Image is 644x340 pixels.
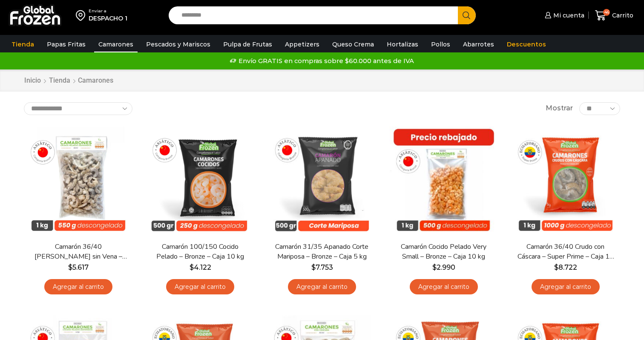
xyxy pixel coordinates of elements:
span: Carrito [610,11,633,20]
a: Appetizers [281,36,324,52]
span: $ [311,263,316,271]
a: Mi cuenta [543,7,584,24]
a: Abarrotes [459,36,498,52]
a: Agregar al carrito: “Camarón 100/150 Cocido Pelado - Bronze - Caja 10 kg” [166,279,234,295]
bdi: 4.122 [190,263,211,271]
a: Inicio [24,76,41,86]
a: Pulpa de Frutas [219,36,276,52]
span: $ [432,263,437,271]
a: 46 Carrito [593,6,635,26]
a: Tienda [7,36,38,52]
span: Mi cuenta [551,11,584,20]
a: Camarón Cocido Pelado Very Small – Bronze – Caja 10 kg [395,242,493,262]
bdi: 2.990 [432,263,455,271]
span: 46 [603,9,610,16]
span: $ [554,263,558,271]
a: Agregar al carrito: “Camarón 36/40 Crudo con Cáscara - Super Prime - Caja 10 kg” [532,279,600,295]
div: DESPACHO 1 [89,14,127,23]
span: $ [190,263,194,271]
a: Camarón 31/35 Apanado Corte Mariposa – Bronze – Caja 5 kg [273,242,371,262]
bdi: 8.722 [554,263,577,271]
span: $ [68,263,72,271]
a: Tienda [49,76,71,86]
a: Pescados y Mariscos [142,36,215,52]
a: Camarón 36/40 Crudo con Cáscara – Super Prime – Caja 10 kg [517,242,615,262]
a: Camarón 100/150 Cocido Pelado – Bronze – Caja 10 kg [151,242,249,262]
a: Papas Fritas [43,36,90,52]
a: Pollos [427,36,454,52]
a: Camarón 36/40 [PERSON_NAME] sin Vena – Bronze – Caja 10 kg [29,242,127,262]
bdi: 5.617 [68,263,89,271]
a: Queso Crema [328,36,378,52]
span: Mostrar [546,104,573,113]
bdi: 7.753 [311,263,333,271]
img: address-field-icon.svg [76,8,89,23]
a: Descuentos [503,36,550,52]
button: Search button [458,6,476,24]
a: Agregar al carrito: “Camarón 31/35 Apanado Corte Mariposa - Bronze - Caja 5 kg” [288,279,356,295]
a: Hortalizas [382,36,423,52]
select: Pedido de la tienda [24,102,132,115]
a: Agregar al carrito: “Camarón Cocido Pelado Very Small - Bronze - Caja 10 kg” [410,279,478,295]
nav: Breadcrumb [24,76,113,86]
h1: Camarones [78,76,113,84]
a: Agregar al carrito: “Camarón 36/40 Crudo Pelado sin Vena - Bronze - Caja 10 kg” [44,279,112,295]
div: Enviar a [89,8,127,14]
a: Camarones [94,36,138,52]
